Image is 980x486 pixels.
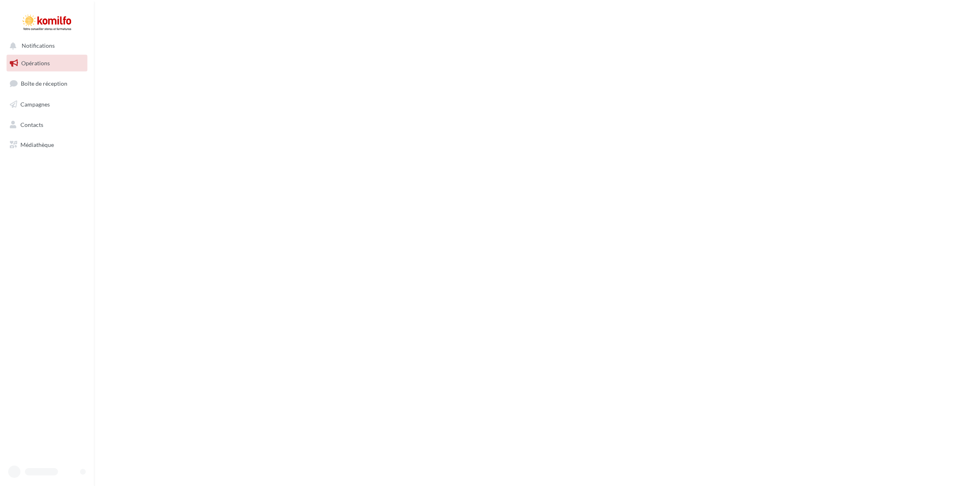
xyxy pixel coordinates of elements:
a: Contacts [5,116,89,133]
span: Médiathèque [20,141,54,148]
a: Médiathèque [5,136,89,153]
a: Boîte de réception [5,75,89,92]
span: Campagnes [20,101,50,108]
a: Campagnes [5,96,89,113]
a: Opérations [5,55,89,72]
span: Boîte de réception [21,80,67,87]
span: Opérations [21,60,50,67]
span: Contacts [20,121,43,128]
span: Notifications [22,42,55,49]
